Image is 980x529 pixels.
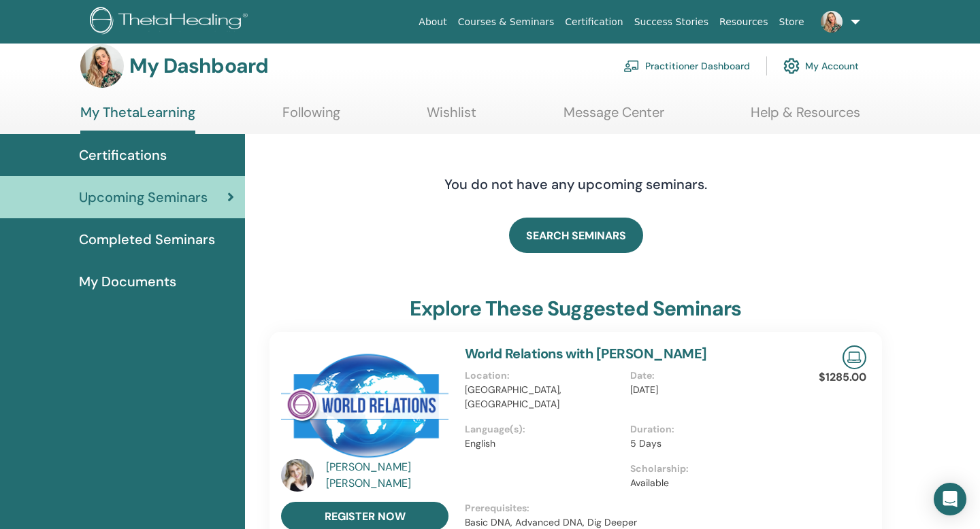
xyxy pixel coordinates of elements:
[326,459,452,492] a: [PERSON_NAME] [PERSON_NAME]
[630,422,787,437] p: Duration :
[819,369,866,386] p: $1285.00
[465,369,622,383] p: Location :
[623,51,750,81] a: Practitioner Dashboard
[783,54,800,78] img: cog.svg
[821,11,843,33] img: default.jpg
[714,10,774,35] a: Resources
[79,229,215,250] span: Completed Seminars
[623,60,640,72] img: chalkboard-teacher.svg
[465,422,622,437] p: Language(s) :
[79,187,208,207] span: Upcoming Seminars
[79,145,167,165] span: Certifications
[90,7,252,37] img: logo.png
[843,345,866,369] img: Live Online Seminar
[774,10,810,35] a: Store
[526,228,626,243] span: SEARCH SEMINARS
[465,437,622,451] p: English
[630,462,787,476] p: Scholarship :
[361,176,790,192] h4: You do not have any upcoming seminars.
[282,104,340,131] a: Following
[80,104,195,134] a: My ThetaLearning
[559,10,628,35] a: Certification
[79,271,176,292] span: My Documents
[465,501,796,515] p: Prerequisites :
[509,218,643,253] a: SEARCH SEMINARS
[630,369,787,383] p: Date :
[465,383,622,411] p: [GEOGRAPHIC_DATA], [GEOGRAPHIC_DATA]
[427,104,476,131] a: Wishlist
[325,509,406,524] span: register now
[453,10,560,35] a: Courses & Seminars
[563,104,664,131] a: Message Center
[630,383,787,397] p: [DATE]
[751,104,860,131] a: Help & Resources
[281,345,448,463] img: World Relations
[629,10,714,35] a: Success Stories
[630,476,787,490] p: Available
[465,345,707,362] a: World Relations with [PERSON_NAME]
[783,51,859,81] a: My Account
[129,54,268,78] h3: My Dashboard
[630,437,787,451] p: 5 Days
[80,44,124,88] img: default.jpg
[281,459,314,492] img: default.jpg
[413,10,452,35] a: About
[934,483,966,515] div: Open Intercom Messenger
[410,296,741,321] h3: explore these suggested seminars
